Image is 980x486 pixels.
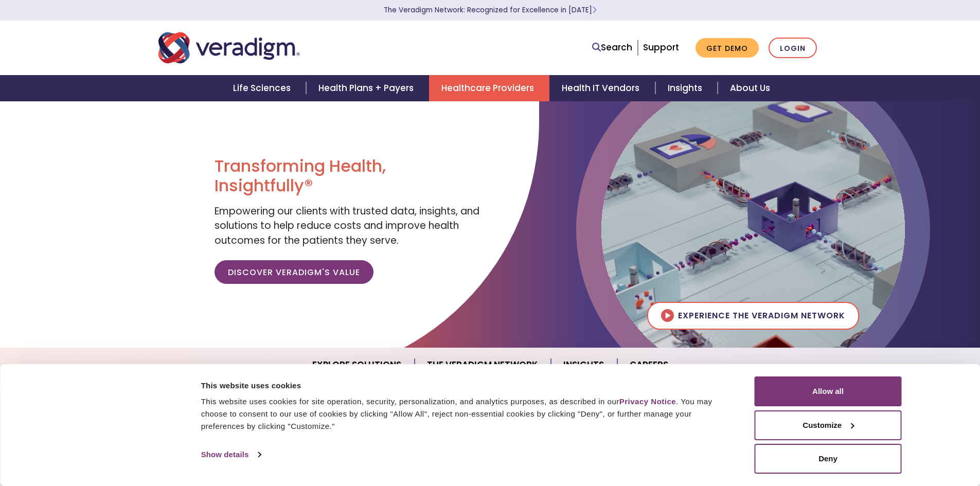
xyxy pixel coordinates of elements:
a: About Us [718,75,782,101]
h1: Transforming Health, Insightfully® [215,156,482,196]
button: Deny [755,444,902,474]
a: Discover Veradigm's Value [215,260,373,284]
a: Privacy Notice [619,397,676,406]
a: Show details [201,447,261,462]
span: Empowering our clients with trusted data, insights, and solutions to help reduce costs and improv... [215,204,479,247]
a: Careers [617,352,681,378]
a: Search [592,41,632,55]
a: Login [769,38,817,59]
a: Health IT Vendors [549,75,655,101]
a: Life Sciences [221,75,306,101]
a: Health Plans + Payers [306,75,429,101]
a: Healthcare Providers [429,75,549,101]
div: This website uses cookies [201,380,732,392]
a: Insights [551,352,617,378]
a: Explore Solutions [300,352,415,378]
a: The Veradigm Network: Recognized for Excellence in [DATE]Learn More [384,5,597,15]
button: Customize [755,410,902,440]
a: The Veradigm Network [415,352,551,378]
a: Insights [655,75,718,101]
a: Get Demo [696,38,759,58]
div: This website uses cookies for site operation, security, personalization, and analytics purposes, ... [201,395,732,433]
a: Support [643,41,679,53]
button: Allow all [755,376,902,406]
span: Learn More [592,5,597,15]
img: Veradigm logo [158,31,300,65]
